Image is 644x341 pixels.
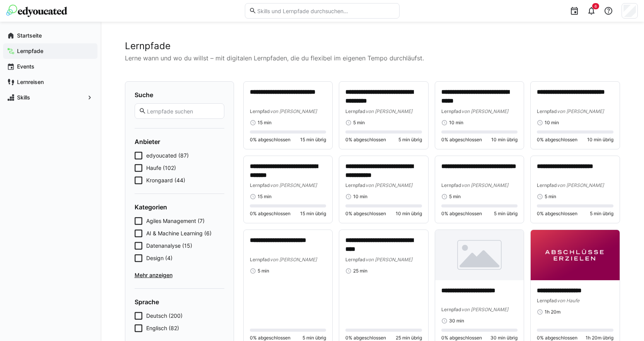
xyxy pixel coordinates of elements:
[531,230,620,280] img: image
[345,137,386,143] span: 0% abgeschlossen
[135,203,224,211] h4: Kategorien
[146,217,205,225] span: Agiles Management (7)
[250,182,270,188] span: Lernpfad
[537,137,577,143] span: 0% abgeschlossen
[146,242,192,250] span: Datenanalyse (15)
[250,108,270,114] span: Lernpfad
[441,335,482,341] span: 0% abgeschlossen
[125,53,620,63] p: Lerne wann und wo du willst – mit digitalen Lernpfaden, die du flexibel im eigenen Tempo durchläu...
[494,211,518,217] span: 5 min übrig
[146,164,176,172] span: Haufe (102)
[545,120,559,126] span: 10 min
[135,271,224,279] span: Mehr anzeigen
[366,257,412,262] span: von [PERSON_NAME]
[258,194,272,200] span: 15 min
[398,137,422,143] span: 5 min übrig
[353,268,367,274] span: 25 min
[302,335,326,341] span: 5 min übrig
[537,211,577,217] span: 0% abgeschlossen
[345,257,366,262] span: Lernpfad
[256,7,395,14] input: Skills und Lernpfade durchsuchen…
[146,324,179,332] span: Englisch (82)
[587,137,613,143] span: 10 min übrig
[345,211,386,217] span: 0% abgeschlossen
[449,120,463,126] span: 10 min
[146,254,173,262] span: Design (4)
[491,137,518,143] span: 10 min übrig
[146,176,185,184] span: Krongaard (44)
[557,108,604,114] span: von [PERSON_NAME]
[125,40,620,52] h2: Lernpfade
[353,194,367,200] span: 10 min
[258,268,269,274] span: 5 min
[441,108,461,114] span: Lernpfad
[250,335,290,341] span: 0% abgeschlossen
[270,257,317,262] span: von [PERSON_NAME]
[146,230,212,237] span: AI & Machine Learning (6)
[461,108,508,114] span: von [PERSON_NAME]
[545,194,556,200] span: 5 min
[537,335,577,341] span: 0% abgeschlossen
[135,91,224,99] h4: Suche
[490,335,518,341] span: 30 min übrig
[396,211,422,217] span: 10 min übrig
[557,182,604,188] span: von [PERSON_NAME]
[300,137,326,143] span: 15 min übrig
[537,108,557,114] span: Lernpfad
[146,312,183,320] span: Deutsch (200)
[449,318,464,324] span: 30 min
[270,182,317,188] span: von [PERSON_NAME]
[594,4,597,9] span: 6
[146,108,220,115] input: Lernpfade suchen
[135,298,224,306] h4: Sprache
[590,211,613,217] span: 5 min übrig
[441,307,461,312] span: Lernpfad
[449,194,461,200] span: 5 min
[441,137,482,143] span: 0% abgeschlossen
[345,182,366,188] span: Lernpfad
[353,120,365,126] span: 5 min
[345,335,386,341] span: 0% abgeschlossen
[300,211,326,217] span: 15 min übrig
[366,108,412,114] span: von [PERSON_NAME]
[441,182,461,188] span: Lernpfad
[258,120,272,126] span: 15 min
[557,298,579,303] span: von Haufe
[537,182,557,188] span: Lernpfad
[461,182,508,188] span: von [PERSON_NAME]
[435,230,524,280] img: image
[345,108,366,114] span: Lernpfad
[545,309,560,315] span: 1h 20m
[250,257,270,262] span: Lernpfad
[270,108,317,114] span: von [PERSON_NAME]
[250,211,290,217] span: 0% abgeschlossen
[135,138,224,146] h4: Anbieter
[461,307,508,312] span: von [PERSON_NAME]
[146,152,189,159] span: edyoucated (87)
[366,182,412,188] span: von [PERSON_NAME]
[537,298,557,303] span: Lernpfad
[441,211,482,217] span: 0% abgeschlossen
[586,335,613,341] span: 1h 20m übrig
[396,335,422,341] span: 25 min übrig
[250,137,290,143] span: 0% abgeschlossen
